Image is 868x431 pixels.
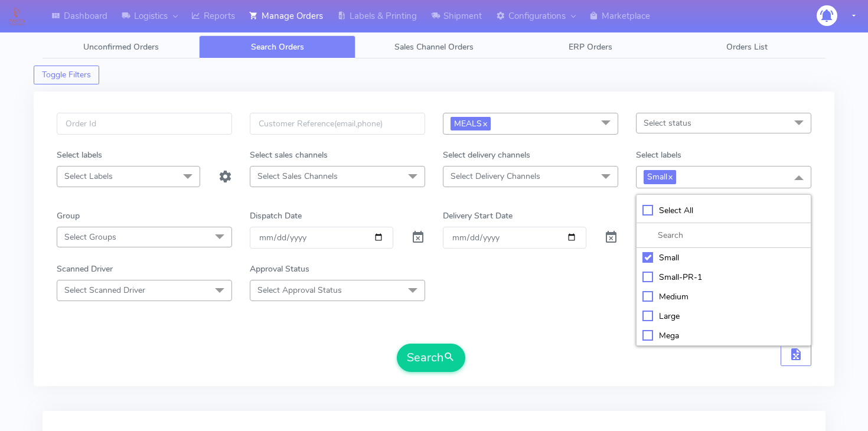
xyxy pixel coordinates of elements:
[644,117,691,129] span: Select status
[57,113,232,135] input: Order Id
[83,41,159,53] span: Unconfirmed Orders
[451,171,540,182] span: Select Delivery Channels
[257,171,338,182] span: Select Sales Channels
[642,290,805,303] div: Medium
[250,149,328,161] label: Select sales channels
[250,263,309,275] label: Approval Status
[57,149,102,161] label: Select labels
[642,204,805,217] div: Select All
[34,66,99,84] button: Toggle Filters
[642,252,805,264] div: Small
[394,41,474,53] span: Sales Channel Orders
[569,41,612,53] span: ERP Orders
[642,229,805,241] input: multiselect-search
[43,35,825,58] ul: Tabs
[64,285,145,296] span: Select Scanned Driver
[642,271,805,283] div: Small-PR-1
[726,41,768,53] span: Orders List
[644,170,676,184] span: Small
[251,41,304,53] span: Search Orders
[250,113,425,135] input: Customer Reference(email,phone)
[64,231,116,243] span: Select Groups
[482,117,487,129] a: x
[642,310,805,322] div: Large
[250,210,302,222] label: Dispatch Date
[57,263,113,275] label: Scanned Driver
[257,285,342,296] span: Select Approval Status
[642,329,805,342] div: Mega
[397,344,465,372] button: Search
[636,149,681,161] label: Select labels
[443,210,513,222] label: Delivery Start Date
[451,117,491,130] span: MEALS
[443,149,530,161] label: Select delivery channels
[64,171,113,182] span: Select Labels
[57,210,80,222] label: Group
[667,170,673,182] a: x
